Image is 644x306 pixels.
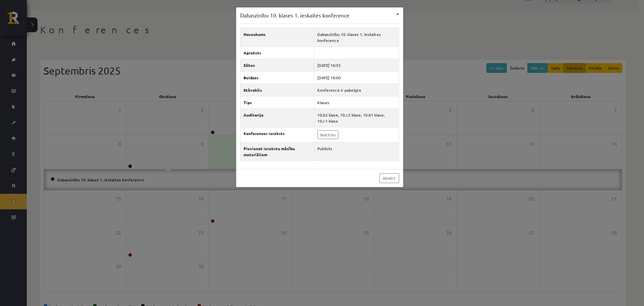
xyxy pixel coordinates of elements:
td: Dabaszinību 10. klases 1. ieskaites konference [314,28,399,46]
td: [DATE] 18:00 [314,71,399,84]
td: [DATE] 16:55 [314,59,399,71]
button: × [392,7,403,20]
th: Auditorija [240,108,314,127]
th: Pievienot ierakstu mācību materiāliem [240,142,314,161]
td: Konference ir pabeigta [314,84,399,96]
h3: Dabaszinību 10. klases 1. ieskaites konference [240,11,350,19]
td: Klases [314,96,399,108]
th: Apraksts [240,46,314,59]
a: Skatīties [317,130,338,139]
a: Aizvērt [379,173,399,183]
th: Beidzas [240,71,314,84]
th: Tips [240,96,314,108]
th: Konferences ieraksts [240,127,314,142]
td: 10.b2 klase, 10.c2 klase, 10.b1 klase, 10.c1 klase [314,108,399,127]
th: Sākas [240,59,314,71]
th: Stāvoklis [240,84,314,96]
td: Publisks [314,142,399,161]
th: Nosaukums [240,28,314,46]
